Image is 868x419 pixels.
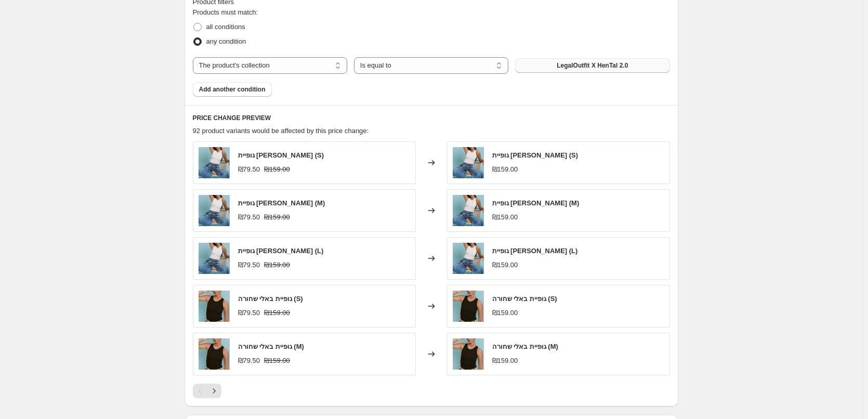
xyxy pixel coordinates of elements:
[264,213,290,221] span: ₪159.00
[492,199,580,207] span: גופיית [PERSON_NAME] (M)
[492,309,518,317] span: ₪159.00
[207,384,221,398] button: Next
[264,261,290,269] span: ₪159.00
[193,384,221,398] nav: Pagination
[453,291,484,322] img: Photo_13-07-2025_16_42_48_80x.jpg
[515,58,669,73] button: LegalOutfit X HenTal 2.0
[238,151,324,159] span: גופיית [PERSON_NAME] (S)
[492,213,518,221] span: ₪159.00
[193,114,670,122] h6: PRICE CHANGE PREVIEW
[492,247,578,255] span: גופיית [PERSON_NAME] (L)
[264,309,290,317] span: ₪159.00
[238,165,260,173] span: ₪79.50
[238,295,303,303] span: גופיית באלי שחורה (S)
[206,37,246,45] span: any condition
[238,199,325,207] span: גופיית [PERSON_NAME] (M)
[193,127,369,135] span: 92 product variants would be affected by this price change:
[492,165,518,173] span: ₪159.00
[492,261,518,269] span: ₪159.00
[557,61,628,70] span: LegalOutfit X HenTal 2.0
[453,147,484,178] img: Photo_13-07-2025_14_45_00_80x.jpg
[238,261,260,269] span: ₪79.50
[199,243,230,274] img: Photo_13-07-2025_14_45_00_80x.jpg
[492,151,578,159] span: גופיית [PERSON_NAME] (S)
[193,82,272,97] button: Add another condition
[238,213,260,221] span: ₪79.50
[199,147,230,178] img: Photo_13-07-2025_14_45_00_80x.jpg
[264,165,290,173] span: ₪159.00
[492,357,518,364] span: ₪159.00
[199,338,230,370] img: Photo_13-07-2025_16_42_48_80x.jpg
[238,309,260,317] span: ₪79.50
[199,291,230,322] img: Photo_13-07-2025_16_42_48_80x.jpg
[238,357,260,364] span: ₪79.50
[238,343,304,350] span: גופיית באלי שחורה (M)
[199,85,266,94] span: Add another condition
[264,357,290,364] span: ₪159.00
[238,247,324,255] span: גופיית [PERSON_NAME] (L)
[453,243,484,274] img: Photo_13-07-2025_14_45_00_80x.jpg
[492,295,557,303] span: גופיית באלי שחורה (S)
[206,23,245,31] span: all conditions
[492,343,558,350] span: גופיית באלי שחורה (M)
[453,195,484,226] img: Photo_13-07-2025_14_45_00_80x.jpg
[453,338,484,370] img: Photo_13-07-2025_16_42_48_80x.jpg
[193,8,258,16] span: Products must match:
[199,195,230,226] img: Photo_13-07-2025_14_45_00_80x.jpg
